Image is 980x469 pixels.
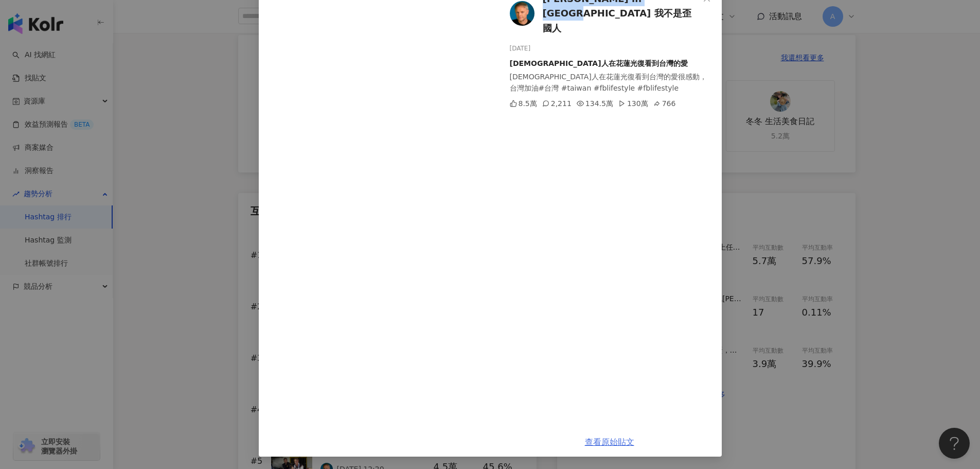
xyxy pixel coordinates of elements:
[577,98,613,109] div: 134.5萬
[510,44,714,54] div: [DATE]
[510,71,714,94] div: [DEMOGRAPHIC_DATA]人在花蓮光復看到台灣￼的愛很感動，台灣加油#台灣 #taiwan #fblifestyle #fblifestyle
[542,98,572,109] div: 2,211
[585,437,634,447] a: 查看原始貼文
[510,1,534,26] img: KOL Avatar
[510,98,537,109] div: 8.5萬
[618,98,648,109] div: 130萬
[510,58,714,69] div: [DEMOGRAPHIC_DATA]人在花蓮光復看到台灣的愛
[653,98,676,109] div: 766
